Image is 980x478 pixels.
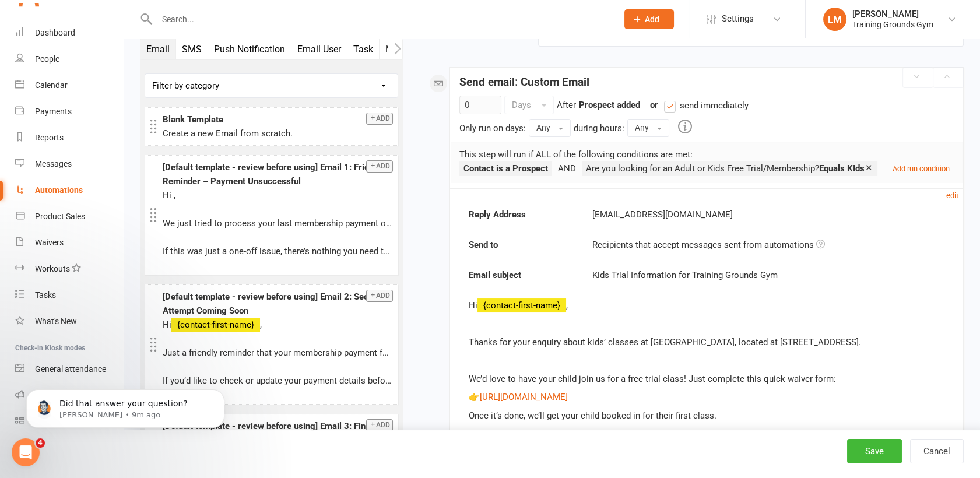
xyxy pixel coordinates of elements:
[35,80,68,90] div: Calendar
[86,5,149,24] h1: Messages
[111,94,144,107] div: • [DATE]
[27,393,51,401] span: Home
[54,353,86,365] div: • [DATE]
[645,15,659,24] span: Add
[111,138,144,150] div: • [DATE]
[41,224,109,236] div: [PERSON_NAME]
[35,364,106,374] div: General attendance
[459,147,954,161] p: This step will run if ALL of the following conditions are met:
[35,185,83,195] div: Automations
[13,83,37,106] img: Profile image for Toby
[15,99,123,125] a: Payments
[35,238,64,247] div: Waivers
[156,364,233,410] button: Help
[722,6,754,32] span: Settings
[366,419,393,431] button: Add
[185,393,203,401] span: Help
[41,353,51,365] div: Jia
[111,181,144,193] div: • [DATE]
[13,342,37,365] div: Profile image for Jia
[366,113,393,125] button: Add
[41,94,109,107] div: [PERSON_NAME]
[15,308,123,335] a: What's New
[460,208,584,222] strong: Reply Address
[15,256,123,282] a: Workouts
[893,164,950,173] small: Add run condition
[13,255,37,279] img: Profile image for Toby
[469,298,944,312] p: Hi ,
[15,20,123,46] a: Dashboard
[574,121,624,135] div: during hours:
[140,39,176,59] button: Email
[94,393,139,401] span: Messages
[153,11,609,27] input: Search...
[41,256,170,265] span: Did that answer your question?
[852,9,933,19] div: [PERSON_NAME]
[380,39,443,59] button: Membership
[582,161,877,176] li: Are you looking for an Adult or Kids Free Trial/Membership?
[15,230,123,256] a: Waivers
[469,409,944,423] p: Once it’s done, we’ll get your child booked in for their first class.
[460,238,584,252] strong: Send to
[460,268,584,282] strong: Email subject
[15,46,123,72] a: People
[208,39,291,59] button: Push Notification
[15,151,123,177] a: Messages
[291,39,347,59] button: Email User
[847,439,902,463] button: Save
[13,212,37,236] img: Profile image for Toby
[557,100,576,110] span: After
[946,191,958,200] small: edit
[35,212,85,221] div: Product Sales
[35,317,77,326] div: What's New
[78,364,155,410] button: Messages
[480,392,568,402] a: [URL][DOMAIN_NAME]
[624,9,674,29] button: Add
[579,100,640,110] strong: Prospect added
[67,310,100,322] div: • [DATE]
[347,39,380,59] button: Task
[15,125,123,151] a: Reports
[584,208,954,222] div: [EMAIL_ADDRESS][DOMAIN_NAME]
[163,160,393,188] div: [Default template - review before using] Email 1: Friendly Reminder – Payment Unsuccessful
[35,159,72,168] div: Messages
[15,72,123,99] a: Calendar
[15,356,123,382] a: General attendance kiosk mode
[13,126,37,149] img: Profile image for Emily
[41,51,109,64] div: [PERSON_NAME]
[163,188,393,202] p: Hi ,
[35,107,72,116] div: Payments
[584,238,954,252] div: Recipients that accept messages sent from automations
[41,138,109,150] div: [PERSON_NAME]
[176,39,208,59] button: SMS
[41,170,170,179] span: Did that answer your question?
[910,439,964,463] button: Cancel
[163,318,393,332] p: Hi ,
[463,163,548,174] strong: Contact is a Prospect
[163,290,393,318] div: [Default template - review before using] Email 2: Second Attempt Coming Soon
[163,113,393,126] div: Blank Template
[111,267,144,279] div: • [DATE]
[12,438,40,466] iframe: Intercom live chat
[819,163,865,174] strong: Equals KIds
[35,133,64,142] div: Reports
[680,99,749,111] span: send immediately
[35,54,59,64] div: People
[41,181,109,193] div: [PERSON_NAME]
[459,75,589,89] strong: Send email: Custom Email
[469,335,944,349] p: Thanks for your enquiry about kids’ classes at [GEOGRAPHIC_DATA], located at [STREET_ADDRESS].
[111,224,144,236] div: • [DATE]
[823,8,846,31] div: LM
[459,121,526,135] div: Only run on days:
[469,390,944,404] p: 👉
[41,310,65,322] div: Tahlia
[163,216,393,230] p: We just tried to process your last membership payment on for the amount of , but it looks like it...
[529,119,571,136] button: Any
[13,40,37,63] img: Profile image for Toby
[64,328,170,352] button: Ask a question
[41,267,109,279] div: [PERSON_NAME]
